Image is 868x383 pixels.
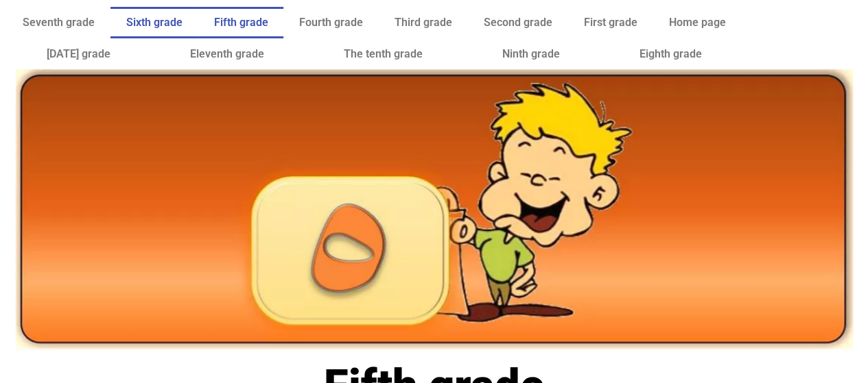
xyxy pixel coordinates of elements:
font: Eighth grade [640,47,702,60]
font: Third grade [395,16,452,29]
font: Home page [669,16,726,29]
a: Second grade [468,7,568,38]
a: [DATE] grade [7,38,150,70]
a: First grade [568,7,653,38]
a: Third grade [379,7,468,38]
a: Ninth grade [462,38,600,70]
a: The tenth grade [304,38,462,70]
font: First grade [584,16,637,29]
font: [DATE] grade [47,47,110,60]
a: Seventh grade [7,7,110,38]
a: Fifth grade [198,7,284,38]
font: Ninth grade [502,47,560,60]
a: Fourth grade [283,7,379,38]
a: Home page [653,7,742,38]
font: Sixth grade [126,16,183,29]
font: Fifth grade [213,16,268,29]
a: Eleventh grade [150,38,304,70]
font: Eleventh grade [190,47,264,60]
font: Second grade [484,16,552,29]
font: Seventh grade [23,16,95,29]
font: The tenth grade [344,47,423,60]
a: Sixth grade [110,7,198,38]
font: Fourth grade [299,16,363,29]
a: Eighth grade [600,38,742,70]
